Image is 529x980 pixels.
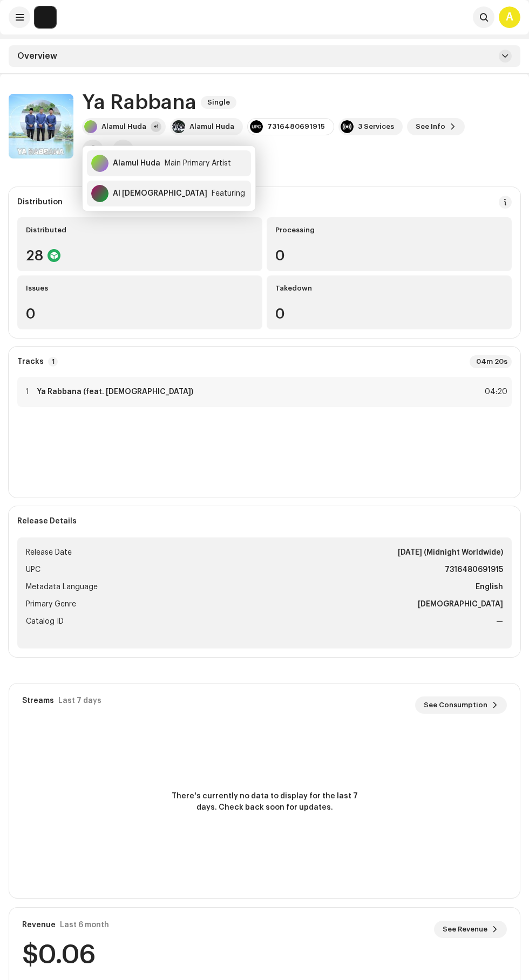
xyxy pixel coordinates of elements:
h1: Ya Rabbana [82,91,196,114]
span: Metadata Language [26,581,98,593]
div: 3 Services [358,122,394,131]
span: Catalog ID [26,615,64,628]
div: 7316480691915 [267,122,325,131]
div: Issues [26,284,254,293]
div: Featuring [212,189,245,198]
span: There's currently no data to display for the last 7 days. Check back soon for updates. [167,791,362,813]
div: Main Primary Artist [165,159,231,168]
span: Release Date [26,546,72,559]
img: dc87d2e2-2a57-4437-aa31-9160a646ca58 [172,120,185,133]
div: 04m 20s [470,355,512,368]
strong: Ya Rabbana (feat. [DEMOGRAPHIC_DATA]) [37,388,193,396]
div: Streams [22,696,54,705]
span: Primary Genre [26,598,76,611]
span: Overview [17,52,57,60]
button: See Consumption [415,696,507,714]
div: Alamul Huda [189,122,234,131]
strong: English [476,581,503,593]
div: Al [DEMOGRAPHIC_DATA] [113,189,207,198]
div: Distribution [17,198,63,206]
div: Alamul Huda [101,122,146,131]
strong: — [496,615,503,628]
strong: [DEMOGRAPHIC_DATA] [418,598,503,611]
div: Alamul Huda [113,159,160,168]
span: See Consumption [424,694,487,716]
button: See Revenue [434,921,507,938]
strong: [DATE] (Midnight Worldwide) [398,546,503,559]
p-badge: 1 [48,357,58,367]
strong: 7316480691915 [445,563,503,576]
img: de0d2825-999c-4937-b35a-9adca56ee094 [35,6,56,28]
span: See Info [416,116,445,137]
strong: Tracks [17,357,44,366]
div: +1 [151,121,161,132]
span: Single [201,96,236,109]
button: See Info [407,118,465,135]
div: Takedown [275,284,503,293]
div: Revenue [22,921,56,929]
strong: Release Details [17,517,77,526]
div: Processing [275,226,503,234]
div: 04:20 [484,385,507,398]
div: Distributed [26,226,254,234]
img: cfae18ca-8608-4ac6-902b-b6fbf64dff93 [9,94,73,158]
div: A [499,6,520,28]
div: Last 7 days [58,696,101,705]
div: Last 6 month [60,921,109,929]
span: See Revenue [443,919,487,940]
span: UPC [26,563,40,576]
